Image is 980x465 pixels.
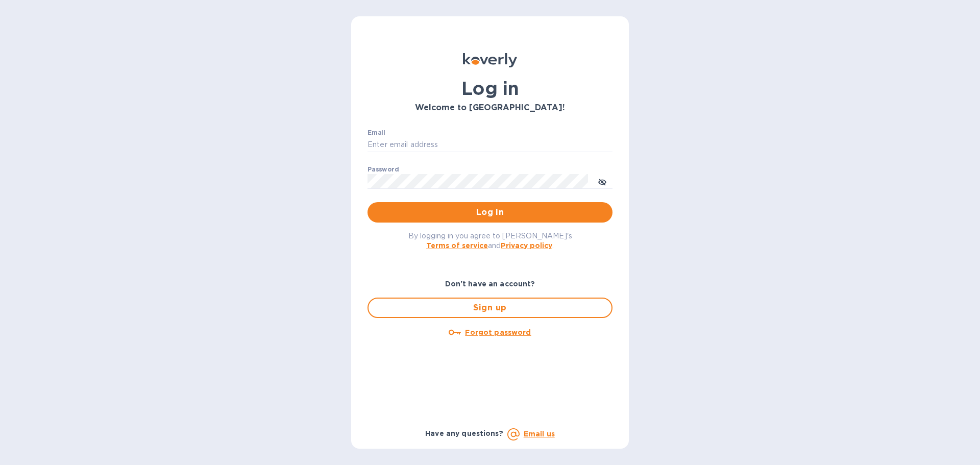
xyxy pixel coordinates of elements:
[445,280,535,288] b: Don't have an account?
[367,202,612,223] button: Log in
[377,302,603,314] span: Sign up
[426,241,488,250] a: Terms of service
[465,328,531,336] u: Forgot password
[367,137,612,153] input: Enter email address
[367,166,399,173] label: Password
[367,103,612,113] h3: Welcome to [GEOGRAPHIC_DATA]!
[425,429,503,437] b: Have any questions?
[592,171,612,191] button: toggle password visibility
[524,430,555,438] a: Email us
[408,232,572,250] span: By logging in you agree to [PERSON_NAME]'s and .
[367,298,612,318] button: Sign up
[501,241,552,250] a: Privacy policy
[367,78,612,99] h1: Log in
[376,206,604,218] span: Log in
[367,130,385,136] label: Email
[463,53,517,67] img: Koverly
